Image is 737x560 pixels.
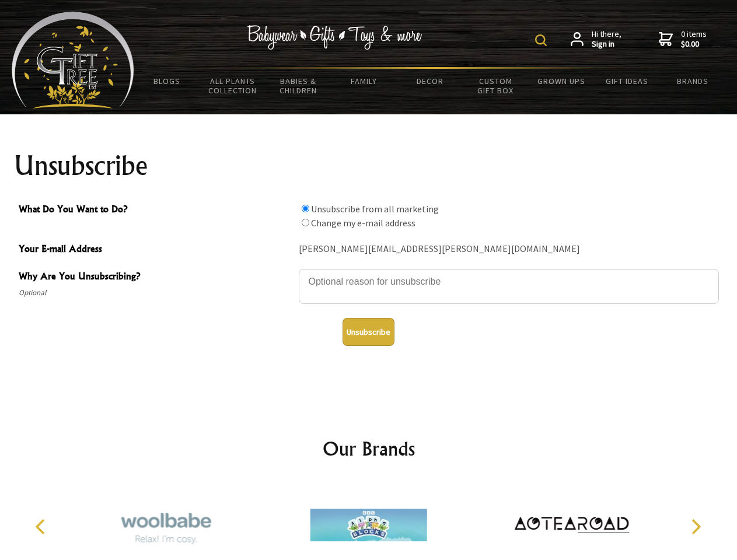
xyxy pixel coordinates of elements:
[681,29,707,50] span: 0 items
[311,203,439,215] label: Unsubscribe from all marketing
[19,286,293,300] span: Optional
[594,69,660,93] a: Gift Ideas
[302,219,309,226] input: What Do You Want to Do?
[659,29,707,50] a: 0 items$0.00
[571,29,621,50] a: Hi there,Sign in
[299,269,719,304] textarea: Why Are You Unsubscribing?
[592,29,621,50] span: Hi there,
[266,69,331,103] a: Babies & Children
[535,34,547,46] img: product search
[302,205,309,212] input: What Do You Want to Do?
[331,69,397,93] a: Family
[311,217,415,229] label: Change my e-mail address
[19,242,293,258] span: Your E-mail Address
[343,318,394,346] button: Unsubscribe
[200,69,266,103] a: All Plants Collection
[14,152,724,180] h1: Unsubscribe
[463,69,529,103] a: Custom Gift Box
[247,25,422,50] img: Babywear - Gifts - Toys & more
[134,69,200,93] a: BLOGS
[397,69,463,93] a: Decor
[19,202,293,219] span: What Do You Want to Do?
[299,240,719,258] div: [PERSON_NAME][EMAIL_ADDRESS][PERSON_NAME][DOMAIN_NAME]
[683,514,708,540] button: Next
[12,12,134,108] img: Babyware - Gifts - Toys and more...
[681,39,707,50] strong: $0.00
[29,514,55,540] button: Previous
[19,269,293,286] span: Why Are You Unsubscribing?
[23,435,714,463] h2: Our Brands
[592,39,621,50] strong: Sign in
[660,69,726,93] a: Brands
[528,69,594,93] a: Grown Ups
